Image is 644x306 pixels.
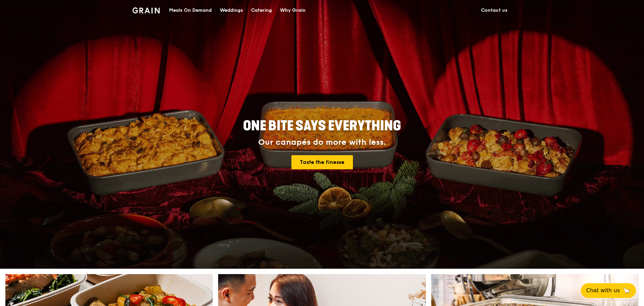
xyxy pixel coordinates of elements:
[220,0,243,20] div: Weddings
[276,0,310,20] a: Why Grain
[622,287,631,295] span: 🦙
[291,155,353,169] a: Taste the finesse
[581,283,636,298] button: Chat with us🦙
[247,0,276,20] a: Catering
[201,138,443,147] div: Our canapés do more with less.
[586,287,620,295] span: Chat with us
[169,0,212,20] div: Meals On Demand
[251,0,272,20] div: Catering
[280,0,306,20] div: Why Grain
[243,118,401,134] span: ONE BITE SAYS EVERYTHING
[477,0,512,20] a: Contact us
[132,7,160,13] img: Grain
[216,0,247,20] a: Weddings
